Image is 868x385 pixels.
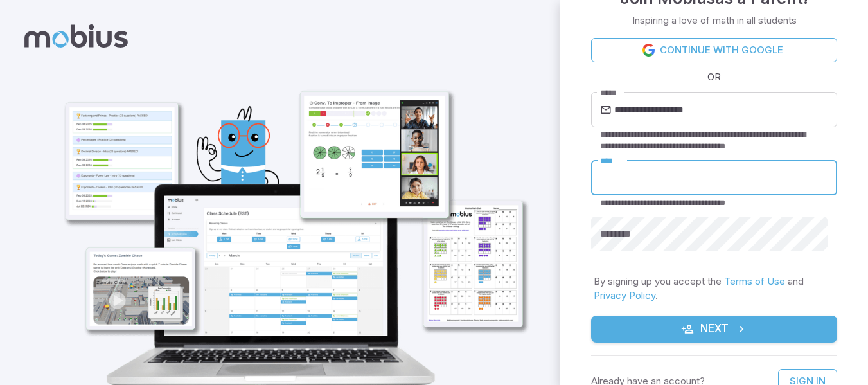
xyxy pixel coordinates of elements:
[591,316,837,343] button: Next
[724,275,785,287] a: Terms of Use
[591,38,837,62] a: Continue with Google
[632,13,797,28] p: Inspiring a love of math in all students
[594,274,835,303] p: By signing up you accept the and .
[594,289,655,301] a: Privacy Policy
[704,70,724,84] span: OR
